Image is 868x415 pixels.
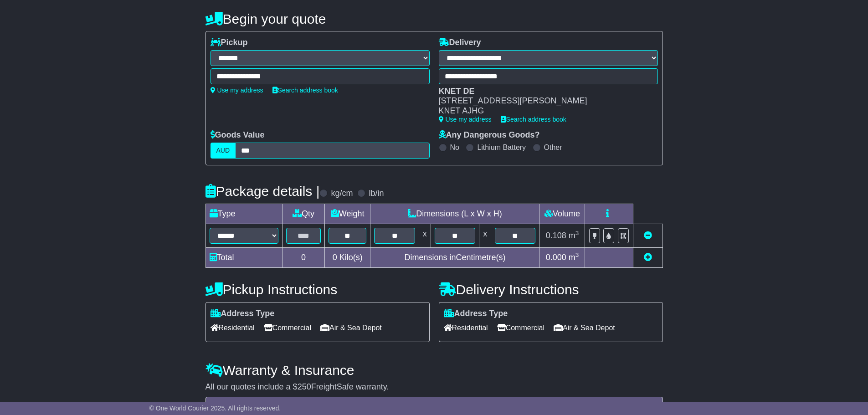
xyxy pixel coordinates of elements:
[439,96,649,106] div: [STREET_ADDRESS][PERSON_NAME]
[205,247,282,267] td: Total
[369,189,384,199] label: lb/in
[205,363,663,378] h4: Warranty & Insurance
[439,87,649,97] div: KNET DE
[439,116,492,123] a: Use my address
[211,87,263,94] a: Use my address
[324,204,370,224] td: Weight
[439,282,663,297] h4: Delivery Instructions
[264,321,311,335] span: Commercial
[569,253,579,262] span: m
[370,204,539,224] td: Dimensions (L x W x H)
[333,253,337,262] span: 0
[211,130,265,140] label: Goods Value
[298,382,311,391] span: 250
[211,309,275,319] label: Address Type
[539,204,585,224] td: Volume
[501,116,566,123] a: Search address book
[149,405,281,412] span: © One World Courier 2025. All rights reserved.
[282,204,325,224] td: Qty
[575,251,579,258] sup: 3
[569,231,579,240] span: m
[205,11,663,26] h4: Begin your quote
[575,230,579,236] sup: 3
[479,224,491,247] td: x
[546,231,566,240] span: 0.108
[205,184,320,199] h4: Package details |
[546,253,566,262] span: 0.000
[211,321,255,335] span: Residential
[554,321,615,335] span: Air & Sea Depot
[272,87,338,94] a: Search address book
[644,231,652,240] a: Remove this item
[370,247,539,267] td: Dimensions in Centimetre(s)
[544,143,562,152] label: Other
[444,309,508,319] label: Address Type
[439,106,649,116] div: KNET AJHG
[439,130,540,140] label: Any Dangerous Goods?
[644,253,652,262] a: Add new item
[477,143,526,152] label: Lithium Battery
[320,321,382,335] span: Air & Sea Depot
[211,38,248,48] label: Pickup
[205,204,282,224] td: Type
[497,321,544,335] span: Commercial
[331,189,353,199] label: kg/cm
[282,247,325,267] td: 0
[324,247,370,267] td: Kilo(s)
[205,282,430,297] h4: Pickup Instructions
[450,143,459,152] label: No
[211,143,236,159] label: AUD
[439,38,481,48] label: Delivery
[444,321,488,335] span: Residential
[419,224,431,247] td: x
[205,382,663,392] div: All our quotes include a $ FreightSafe warranty.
